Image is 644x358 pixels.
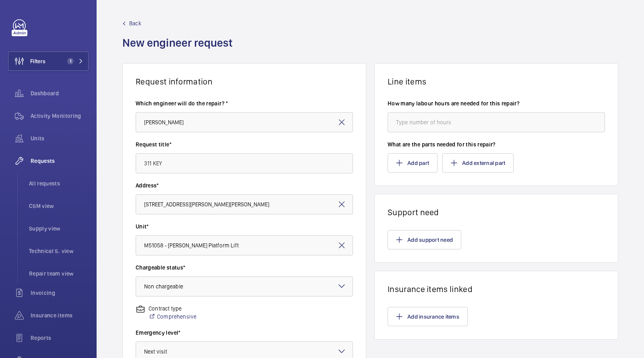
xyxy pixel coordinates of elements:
[136,181,353,189] label: Address*
[136,76,353,86] h1: Request information
[388,307,468,326] button: Add insurance items
[388,153,438,173] button: Add part
[31,289,89,297] span: Invoicing
[31,334,89,342] span: Reports
[388,207,605,217] h1: Support need
[31,134,89,142] span: Units
[136,222,353,230] label: Unit*
[31,112,89,120] span: Activity Monitoring
[67,58,74,64] span: 1
[388,112,605,132] input: Type number of hours
[29,224,89,232] span: Supply view
[136,140,353,148] label: Request title*
[31,89,89,97] span: Dashboard
[388,230,461,249] button: Add support need
[29,202,89,210] span: CSM view
[136,329,353,337] label: Emergency level*
[136,153,353,173] input: Type request title
[136,112,353,132] input: Select engineer
[29,247,89,255] span: Technical S. view
[388,140,605,148] label: What are the parts needed for this repair?
[122,35,237,63] h1: New engineer request
[149,305,196,313] p: Contract type
[136,194,353,214] input: Enter address
[136,235,353,255] input: Enter unit
[388,76,605,86] h1: Line items
[31,311,89,319] span: Insurance items
[388,284,605,294] h1: Insurance items linked
[144,283,183,290] span: Non chargeable
[442,153,514,173] button: Add external part
[144,348,167,355] span: Next visit
[31,157,89,165] span: Requests
[29,179,89,187] span: All requests
[129,19,141,27] span: Back
[388,99,605,107] label: How many labour hours are needed for this repair?
[29,270,89,278] span: Repair team view
[136,99,353,107] label: Which engineer will do the repair? *
[30,57,45,65] span: Filters
[8,51,89,71] button: Filters1
[136,263,353,272] label: Chargeable status*
[149,313,196,321] a: Comprehensive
